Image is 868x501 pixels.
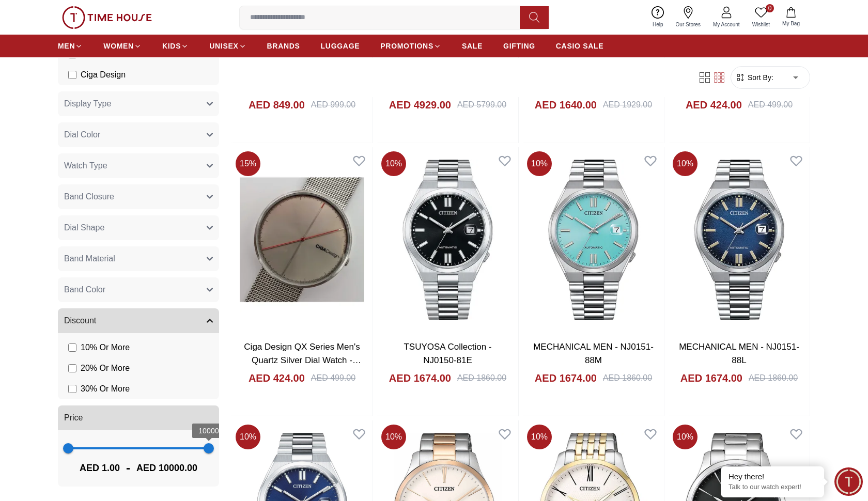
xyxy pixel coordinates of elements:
div: AED 5799.00 [457,99,506,111]
button: Discount [58,308,219,333]
span: UNISEX [209,41,238,51]
img: ... [62,6,152,29]
h4: AED 4929.00 [389,98,451,112]
span: GIFTING [503,41,535,51]
span: 10 % [673,151,698,176]
h4: AED 1674.00 [535,371,597,385]
span: 30 % Or More [81,383,130,395]
span: KIDS [162,41,181,51]
a: 0Wishlist [746,4,776,30]
p: Talk to our watch expert! [729,483,816,492]
button: Watch Type [58,153,219,178]
button: Band Color [58,277,219,302]
div: AED 1929.00 [603,99,652,111]
button: Dial Shape [58,215,219,240]
a: BRANDS [267,37,300,55]
img: Ciga Design QX Series Men's Quartz Silver Dial Watch - D009-2A-W3 [231,147,373,332]
span: CASIO SALE [556,41,604,51]
span: 10 % [381,425,406,449]
span: 10 % Or More [81,341,130,354]
div: AED 1860.00 [603,372,652,384]
h4: AED 849.00 [249,98,305,112]
span: AED 10000.00 [136,461,197,475]
button: Sort By: [735,72,773,83]
span: 10000 [198,427,219,435]
span: PROMOTIONS [380,41,433,51]
a: Our Stores [670,4,707,30]
span: Wishlist [748,21,774,28]
span: 15 % [236,151,260,176]
input: 10% Or More [68,343,76,352]
span: - [120,460,136,476]
span: Price [64,412,83,424]
span: 10 % [527,151,552,176]
a: Help [646,4,670,30]
span: BRANDS [267,41,300,51]
div: AED 999.00 [311,99,355,111]
div: Hey there! [729,472,816,482]
a: TSUYOSA Collection - NJ0150-81E [404,342,491,365]
h4: AED 424.00 [686,98,742,112]
span: 20 % Or More [81,362,130,374]
button: Price [58,405,219,430]
span: My Account [709,21,744,28]
img: TSUYOSA Collection - NJ0150-81E [377,147,518,332]
span: Sort By: [746,72,773,83]
a: LUGGAGE [321,37,360,55]
div: AED 1860.00 [749,372,798,384]
span: Band Material [64,253,115,265]
span: 10 % [673,425,698,449]
button: Band Closure [58,184,219,209]
h4: AED 1674.00 [680,371,742,385]
span: Band Closure [64,191,114,203]
a: MECHANICAL MEN - NJ0151-88M [533,342,654,365]
div: AED 499.00 [748,99,793,111]
span: 10 % [527,425,552,449]
input: Ciga Design [68,71,76,79]
h4: AED 1674.00 [389,371,451,385]
div: Chat Widget [834,467,863,496]
img: MECHANICAL MEN - NJ0151-88M [523,147,664,332]
span: Help [648,21,668,28]
span: Our Stores [672,21,705,28]
button: My Bag [776,5,806,29]
span: LUGGAGE [321,41,360,51]
span: AED 1.00 [80,461,120,475]
input: 30% Or More [68,385,76,393]
span: Watch Type [64,160,107,172]
a: CASIO SALE [556,37,604,55]
h4: AED 424.00 [249,371,305,385]
div: AED 1860.00 [457,372,506,384]
span: Discount [64,315,96,327]
input: 20% Or More [68,364,76,372]
span: Dial Shape [64,222,104,234]
span: 10 % [381,151,406,176]
a: MEN [58,37,83,55]
h4: AED 1640.00 [535,98,597,112]
span: Band Color [64,284,105,296]
a: SALE [462,37,483,55]
span: My Bag [778,20,804,27]
span: Ciga Design [81,69,126,81]
button: Display Type [58,91,219,116]
span: MEN [58,41,75,51]
span: 0 [766,4,774,12]
a: WOMEN [103,37,142,55]
img: MECHANICAL MEN - NJ0151-88L [669,147,810,332]
button: Dial Color [58,122,219,147]
a: Ciga Design QX Series Men's Quartz Silver Dial Watch - D009-2A-W3 [244,342,361,378]
span: WOMEN [103,41,134,51]
span: 10 % [236,425,260,449]
span: Display Type [64,98,111,110]
a: GIFTING [503,37,535,55]
span: SALE [462,41,483,51]
a: UNISEX [209,37,246,55]
a: PROMOTIONS [380,37,441,55]
div: AED 499.00 [311,372,355,384]
button: Band Material [58,246,219,271]
span: Dial Color [64,129,100,141]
